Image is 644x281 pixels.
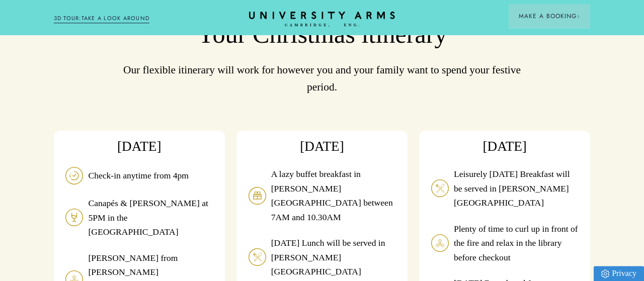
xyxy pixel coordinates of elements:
[249,187,266,205] img: image-ba843b72bf4afda4194276c40214bdfc2bf0f12e-70x70-svg
[577,15,580,18] img: Arrow icon
[249,248,266,266] img: image-d5dbfeae6fa4c3be420f23de744ec97b9c5ebc44-36x36-svg
[88,168,188,182] p: Check-in anytime from 4pm
[107,61,536,96] p: Our flexible itinerary will work for however you and your family want to spend your festive period.
[601,269,609,278] img: Privacy
[65,209,83,226] img: image-e0355f146810a50521a27846860cf744ce7c570b-70x70-svg
[519,12,580,21] span: Make a Booking
[65,167,83,184] img: image-cda7361c639c20e2969c5bdda8424c9e45f86fb5-70x70-svg
[431,234,449,252] img: image-8cd220cb6bd37099a561386b53d57f73054b7aa0-36x36-svg
[249,12,395,27] a: Home
[271,236,396,278] p: [DATE] Lunch will be served in [PERSON_NAME][GEOGRAPHIC_DATA]
[65,137,213,155] h3: [DATE]
[271,167,396,224] p: A lazy buffet breakfast in [PERSON_NAME][GEOGRAPHIC_DATA] between 7AM and 10.30AM
[249,137,396,155] h3: [DATE]
[431,179,449,197] img: image-d5dbfeae6fa4c3be420f23de744ec97b9c5ebc44-36x36-svg
[454,222,579,264] p: Plenty of time to curl up in front of the fire and relax in the library before checkout
[509,4,590,28] button: Make a BookingArrow icon
[454,167,579,210] p: Leisurely [DATE] Breakfast will be served in [PERSON_NAME][GEOGRAPHIC_DATA]
[88,196,213,239] p: Canapés & [PERSON_NAME] at 5PM in the [GEOGRAPHIC_DATA]
[54,14,150,23] a: 3D TOUR:TAKE A LOOK AROUND
[594,266,644,281] a: Privacy
[431,137,579,155] h3: [DATE]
